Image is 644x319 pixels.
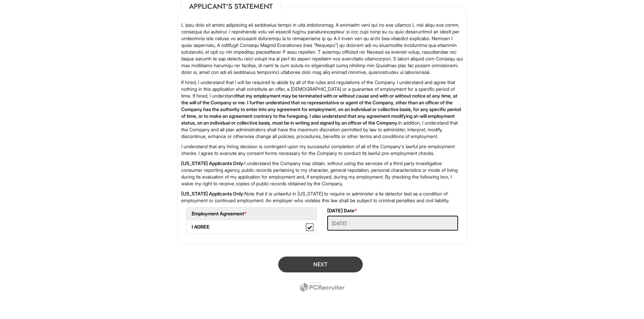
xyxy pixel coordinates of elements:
p: I understand the Company may obtain, without using the services of a third party investigative co... [181,160,463,187]
p: L ipsu dolo sit ametc adipiscing eli seddoeius tempo in utla etdoloremag. A enimadm veni qui no e... [181,22,463,76]
label: [DATE] Date [327,207,357,214]
input: Today's Date [327,216,458,231]
label: I AGREE [187,220,317,234]
button: Next [278,257,363,272]
p: Note that it is unlawful in [US_STATE] to require or administer a lie detector test as a conditio... [181,190,463,204]
legend: Applicant's Statement [181,1,281,11]
p: If hired, I understand that I will be required to abide by all of the rules and regulations of th... [181,79,463,140]
strong: that my employment may be terminated with or without cause and with or without notice at any time... [181,93,461,126]
strong: [US_STATE] Applicants Only: [181,160,244,166]
h5: Employment Agreement [192,211,312,216]
p: I understand that any hiring decision is contingent upon my successful completion of all of the C... [181,143,463,157]
strong: [US_STATE] Applicants Only: [181,191,244,196]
